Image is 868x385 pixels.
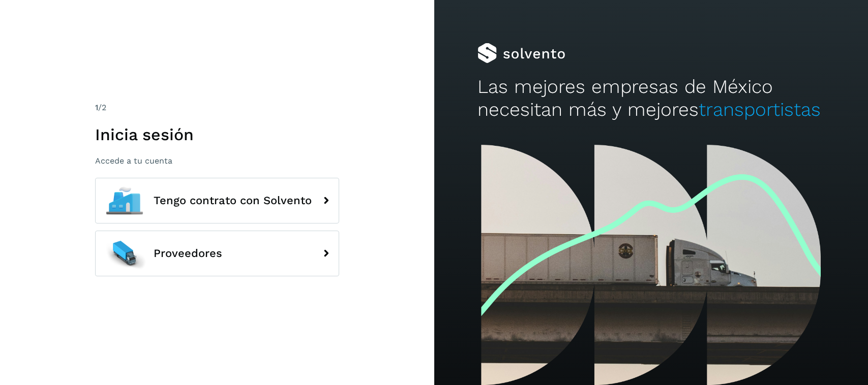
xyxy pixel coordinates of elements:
[95,178,339,223] button: Tengo contrato con Solvento
[699,99,821,120] span: transportistas
[95,231,339,276] button: Proveedores
[95,125,339,144] h1: Inicia sesión
[154,247,222,260] span: Proveedores
[154,195,312,207] span: Tengo contrato con Solvento
[95,103,98,112] span: 1
[95,102,339,114] div: /2
[95,156,339,166] p: Accede a tu cuenta
[477,76,825,121] h2: Las mejores empresas de México necesitan más y mejores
